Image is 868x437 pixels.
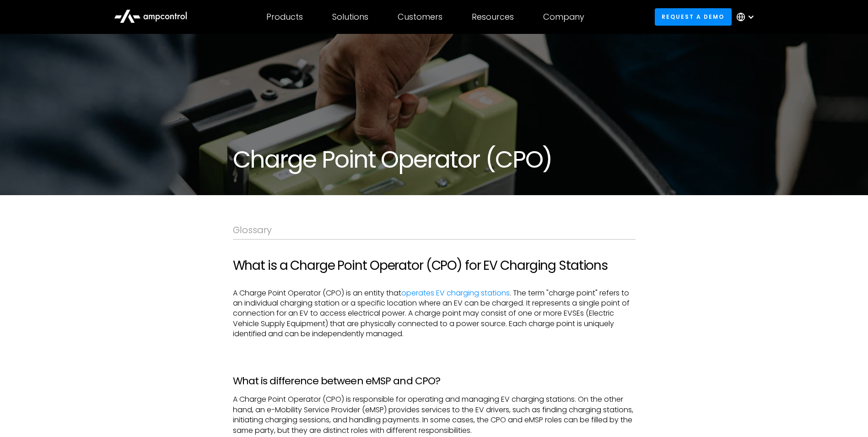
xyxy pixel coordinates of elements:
[233,347,636,357] p: ‍
[233,146,636,173] h1: Charge Point Operator (CPO)
[233,394,636,436] p: A Charge Point Operator (CPO) is responsible for operating and managing EV charging stations. On ...
[398,12,442,22] div: Customers
[233,224,636,235] div: Glossary
[233,258,636,273] h2: What is a Charge Point Operator (CPO) for EV Charging Stations
[655,8,732,25] a: Request a demo
[233,375,636,387] h3: What is difference between eMSP and CPO?
[266,12,303,22] div: Products
[543,12,584,22] div: Company
[401,288,510,298] a: operates EV charging stations
[332,12,368,22] div: Solutions
[472,12,514,22] div: Resources
[233,288,636,339] p: A Charge Point Operator (CPO) is an entity that . The term "charge point" refers to an individual...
